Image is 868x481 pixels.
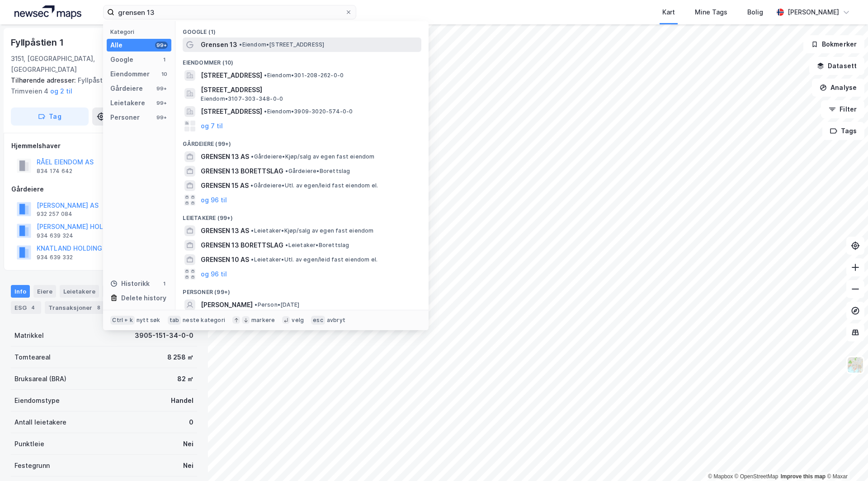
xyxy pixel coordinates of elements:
[201,166,283,177] span: GRENSEN 13 BORETTSLAG
[37,168,72,175] div: 834 174 642
[14,395,60,406] div: Eiendomstype
[94,303,103,312] div: 8
[201,269,227,280] button: og 96 til
[33,285,56,298] div: Eiere
[201,180,249,191] span: GRENSEN 15 AS
[264,108,353,115] span: Eiendom • 3909-3020-574-0-0
[189,417,193,428] div: 0
[37,210,72,218] div: 932 257 084
[695,7,727,18] div: Mine Tags
[175,281,429,298] div: Personer (99+)
[11,75,190,97] div: Fyllpåstien 3, Trimveien 2, Trimveien 4
[110,278,150,289] div: Historikk
[14,374,66,384] div: Bruksareal (BRA)
[11,140,197,151] div: Hjemmelshaver
[285,168,350,175] span: Gårdeiere • Borettslag
[11,35,65,50] div: Fyllpåstien 1
[251,256,254,263] span: •
[167,352,193,363] div: 8 258 ㎡
[201,240,283,251] span: GRENSEN 13 BORETTSLAG
[183,317,225,324] div: neste kategori
[264,108,267,115] span: •
[201,299,253,310] span: [PERSON_NAME]
[110,69,150,79] div: Eiendommer
[201,121,223,131] button: og 7 til
[110,54,133,65] div: Google
[160,70,168,78] div: 10
[37,254,73,261] div: 934 639 332
[264,72,344,79] span: Eiendom • 301-208-262-0-0
[255,301,257,308] span: •
[135,330,193,341] div: 3905-151-34-0-0
[708,473,733,480] a: Mapbox
[28,303,38,312] div: 4
[251,153,254,160] span: •
[251,256,377,263] span: Leietaker • Utl. av egen/leid fast eiendom el.
[250,182,253,189] span: •
[110,112,140,123] div: Personer
[285,168,288,174] span: •
[823,438,868,481] iframe: Chat Widget
[292,317,304,324] div: velg
[201,225,249,236] span: GRENSEN 13 AS
[183,460,193,471] div: Nei
[137,317,160,324] div: nytt søk
[285,242,349,249] span: Leietaker • Borettslag
[155,99,168,107] div: 99+
[11,285,30,298] div: Info
[264,72,267,79] span: •
[175,207,429,224] div: Leietakere (99+)
[114,5,345,19] input: Søk på adresse, matrikkel, gårdeiere, leietakere eller personer
[121,293,166,304] div: Delete history
[201,106,262,117] span: [STREET_ADDRESS]
[45,301,107,314] div: Transaksjoner
[201,84,418,95] span: [STREET_ADDRESS]
[747,7,763,18] div: Bolig
[201,95,283,103] span: Eiendom • 3107-303-348-0-0
[11,53,127,75] div: 3151, [GEOGRAPHIC_DATA], [GEOGRAPHIC_DATA]
[803,35,864,53] button: Bokmerker
[14,439,44,449] div: Punktleie
[14,352,51,363] div: Tomteareal
[251,153,374,160] span: Gårdeiere • Kjøp/salg av egen fast eiendom
[809,57,864,75] button: Datasett
[110,98,145,108] div: Leietakere
[251,317,275,324] div: markere
[183,439,193,449] div: Nei
[781,473,826,480] a: Improve this map
[201,195,227,205] button: og 96 til
[812,79,864,97] button: Analyse
[11,184,197,195] div: Gårdeiere
[14,417,66,428] div: Antall leietakere
[822,122,864,140] button: Tags
[177,374,193,384] div: 82 ㎡
[37,232,73,239] div: 934 639 324
[250,182,378,189] span: Gårdeiere • Utl. av egen/leid fast eiendom el.
[201,70,262,81] span: [STREET_ADDRESS]
[175,133,429,149] div: Gårdeiere (99+)
[823,438,868,481] div: Kontrollprogram for chat
[110,83,143,94] div: Gårdeiere
[251,227,254,234] span: •
[110,40,123,51] div: Alle
[160,56,168,63] div: 1
[11,76,78,84] span: Tilhørende adresser:
[201,254,249,265] span: GRENSEN 10 AS
[14,5,81,19] img: logo.a4113a55bc3d86da70a041830d287a7e.svg
[201,151,249,162] span: GRENSEN 13 AS
[821,100,864,118] button: Filter
[201,39,237,50] span: Grensen 13
[847,356,864,374] img: Z
[155,85,168,92] div: 99+
[110,28,171,35] div: Kategori
[327,317,345,324] div: avbryt
[160,280,168,287] div: 1
[171,395,193,406] div: Handel
[175,52,429,68] div: Eiendommer (10)
[60,285,99,298] div: Leietakere
[735,473,778,480] a: OpenStreetMap
[285,242,288,248] span: •
[662,7,675,18] div: Kart
[788,7,839,18] div: [PERSON_NAME]
[103,285,137,298] div: Datasett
